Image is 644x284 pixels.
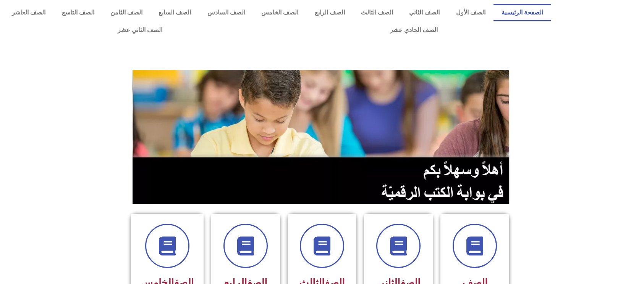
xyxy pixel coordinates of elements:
[4,4,53,21] a: الصف العاشر
[448,4,494,21] a: الصف الأول
[102,4,150,21] a: الصف الثامن
[4,21,276,39] a: الصف الثاني عشر
[199,4,253,21] a: الصف السادس
[401,4,448,21] a: الصف الثاني
[253,4,306,21] a: الصف الخامس
[150,4,199,21] a: الصف السابع
[306,4,353,21] a: الصف الرابع
[276,21,552,39] a: الصف الحادي عشر
[353,4,401,21] a: الصف الثالث
[53,4,102,21] a: الصف التاسع
[494,4,551,21] a: الصفحة الرئيسية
